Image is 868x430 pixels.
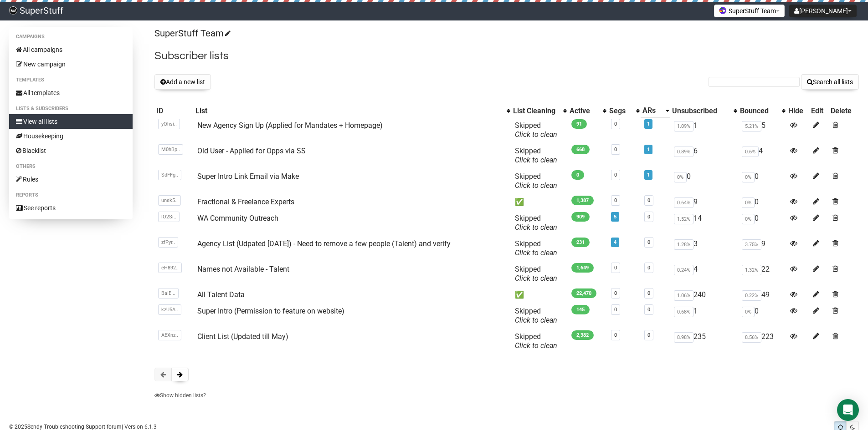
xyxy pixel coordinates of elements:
span: M0hBp.. [158,144,183,155]
a: Click to clean [515,156,557,164]
th: List: No sort applied, activate to apply an ascending sort [194,104,511,117]
th: ARs: Descending sort applied, activate to remove the sort [641,104,670,117]
span: 1.09% [674,121,693,132]
span: unsk5.. [158,195,181,206]
a: New campaign [9,57,133,71]
div: Edit [811,106,827,116]
span: Skipped [515,307,557,324]
a: 0 [614,265,617,271]
a: 0 [614,332,617,338]
a: Super Intro (Permission to feature on website) [197,307,344,315]
a: Click to clean [515,248,557,257]
a: All templates [9,86,133,100]
a: SuperStuff Team [154,28,229,39]
th: Bounced: No sort applied, activate to apply an ascending sort [738,104,786,117]
td: 0 [738,194,786,210]
span: 0.6% [742,147,759,157]
span: 1.06% [674,290,693,301]
span: 8.56% [742,332,761,343]
td: 0 [738,210,786,236]
span: 1,387 [571,196,594,205]
th: Unsubscribed: No sort applied, activate to apply an ascending sort [670,104,739,117]
a: Super Intro Link Email via Make [197,172,299,181]
span: 909 [571,212,590,222]
a: 0 [647,239,650,245]
td: 22 [738,261,786,287]
a: 0 [647,290,650,296]
div: List Cleaning [513,106,559,116]
td: 49 [738,287,786,303]
span: 91 [571,119,587,129]
span: zfPyr.. [158,237,178,248]
td: 5 [738,117,786,143]
div: ID [156,106,192,116]
td: 4 [670,261,739,287]
button: SuperStuff Team [714,5,785,17]
td: 1 [670,117,739,143]
span: 1.28% [674,239,693,250]
a: 1 [647,147,650,152]
th: Active: No sort applied, activate to apply an ascending sort [568,104,607,117]
a: 1 [647,121,650,127]
div: ARs [642,106,661,115]
span: AEXnz.. [158,330,181,340]
span: 0.22% [742,290,761,301]
div: List [195,106,502,116]
a: 0 [614,121,617,127]
span: 22,470 [571,288,596,298]
td: ✅ [511,194,568,210]
span: 0.89% [674,147,693,157]
a: Old User - Applied for Opps via SS [197,147,306,155]
a: See reports [9,201,133,215]
a: 0 [614,290,617,296]
a: New Agency Sign Up (Applied for Mandates + Homepage) [197,121,383,130]
div: Unsubscribed [672,106,729,116]
span: 145 [571,305,590,314]
th: Segs: No sort applied, activate to apply an ascending sort [607,104,641,117]
span: 0.68% [674,307,693,317]
a: 0 [614,172,617,178]
a: 0 [614,147,617,152]
li: Reports [9,190,133,201]
a: Fractional & Freelance Experts [197,197,294,206]
span: 8.98% [674,332,693,343]
td: 1 [670,303,739,329]
button: Add a new list [154,74,211,90]
a: 0 [647,214,650,220]
a: Show hidden lists? [154,392,206,399]
span: kzU5A.. [158,304,181,315]
a: Click to clean [515,316,557,324]
span: 668 [571,145,590,154]
img: favicons [719,7,726,14]
li: Templates [9,75,133,86]
a: 0 [614,307,617,313]
span: 0% [742,214,755,224]
td: 14 [670,210,739,236]
td: 223 [738,329,786,354]
span: lO2Si.. [158,212,180,222]
h2: Subscriber lists [154,48,859,64]
th: Edit: No sort applied, sorting is disabled [809,104,829,117]
span: BaIEI.. [158,288,179,298]
td: 9 [738,236,786,261]
span: 1.32% [742,265,761,275]
a: Click to clean [515,130,557,139]
a: All campaigns [9,42,133,57]
li: Campaigns [9,31,133,42]
span: 0.64% [674,197,693,208]
th: ID: No sort applied, sorting is disabled [154,104,194,117]
span: Skipped [515,121,557,139]
span: 231 [571,238,590,247]
a: Sendy [27,424,42,430]
div: Bounced [740,106,777,116]
a: Click to clean [515,223,557,232]
th: Delete: No sort applied, sorting is disabled [829,104,859,117]
a: 0 [647,307,650,313]
a: 0 [647,197,650,203]
span: 0% [742,197,755,208]
td: 0 [670,168,739,194]
div: Delete [831,106,857,116]
a: 5 [614,214,616,220]
span: 0% [742,172,755,182]
a: Blacklist [9,143,133,158]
